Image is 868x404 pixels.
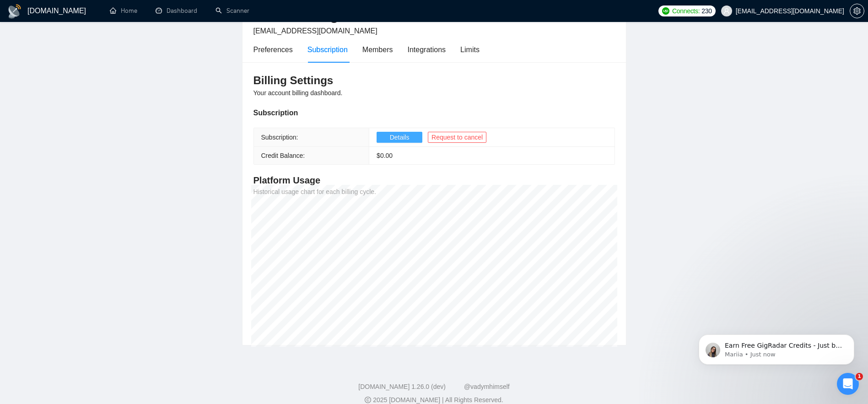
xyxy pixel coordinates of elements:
[253,73,615,88] h3: Billing Settings
[377,132,422,143] button: Details
[856,373,863,380] span: 1
[261,134,298,141] span: Subscription:
[837,373,859,395] iframe: Intercom live chat
[723,8,730,14] span: user
[390,132,410,142] span: Details
[253,89,343,97] span: Your account billing dashboard.
[253,44,293,55] div: Preferences
[216,7,249,15] a: searchScanner
[253,174,615,187] h4: Platform Usage
[850,7,864,15] span: setting
[253,27,377,35] span: [EMAIL_ADDRESS][DOMAIN_NAME]
[365,397,371,403] span: copyright
[377,152,393,159] span: $ 0.00
[358,383,446,390] a: [DOMAIN_NAME] 1.26.0 (dev)
[701,6,712,16] span: 230
[156,7,197,15] a: dashboardDashboard
[850,7,864,15] a: setting
[431,132,483,142] span: Request to cancel
[672,6,700,16] span: Connects:
[7,4,22,19] img: logo
[662,7,669,15] img: upwork-logo.png
[850,4,864,18] button: setting
[685,315,868,379] iframe: Intercom notifications message
[460,44,480,55] div: Limits
[408,44,446,55] div: Integrations
[253,107,615,119] div: Subscription
[110,7,137,15] a: homeHome
[261,152,305,159] span: Credit Balance:
[307,44,348,55] div: Subscription
[362,44,393,55] div: Members
[464,383,510,390] a: @vadymhimself
[428,132,486,143] button: Request to cancel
